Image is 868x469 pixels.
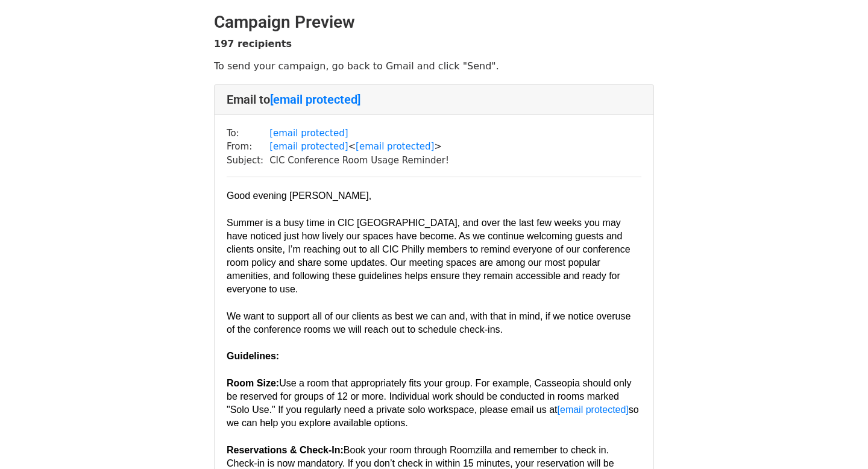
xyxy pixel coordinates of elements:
a: [email protected] [269,128,348,139]
span: We want to support all of our clients as best we can and, with that in mind, if we notice overuse... [227,311,634,335]
td: To: [227,127,269,140]
a: [email protected] [270,92,360,107]
a: [email protected] [356,141,434,152]
span: Summer is a busy time in CIC [GEOGRAPHIC_DATA], and over the last few weeks you may have noticed ... [227,218,633,294]
td: From: [227,140,269,154]
span: Guidelines: [227,351,279,361]
td: < > [269,140,449,154]
span: Reservations & Check-In: [227,445,344,455]
h4: Email to [227,92,641,107]
span: Good evening [PERSON_NAME], [227,190,371,201]
td: Subject: [227,154,269,168]
a: [email protected] [558,404,629,415]
h2: Campaign Preview [214,12,654,33]
strong: 197 recipients [214,38,292,49]
td: CIC Conference Room Usage Reminder! [269,154,449,168]
a: [email protected] [269,141,348,152]
span: Room Size: [227,378,279,388]
p: To send your campaign, go back to Gmail and click "Send". [214,60,654,72]
span: Use a room that appropriately fits your group. For example, Casseopia should only be reserved for... [227,378,641,428]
